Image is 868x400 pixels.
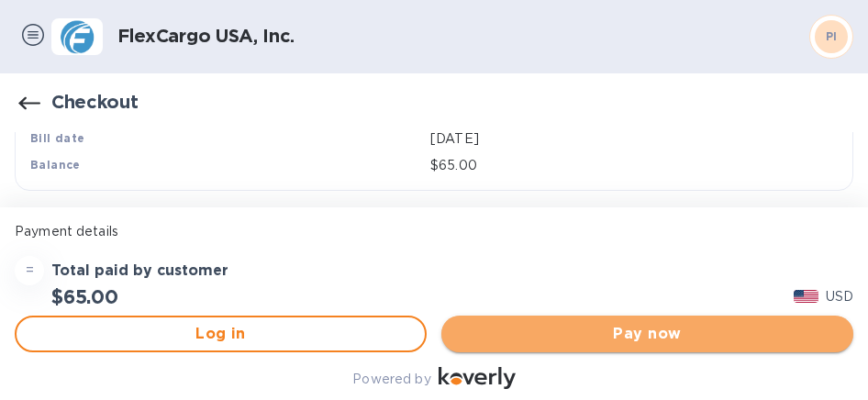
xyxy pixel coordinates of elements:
[30,158,81,172] b: Balance
[15,88,853,191] button: Bill date[DATE]Balance$65.00
[51,262,228,280] h3: Total paid by customer
[31,323,410,345] span: Log in
[15,316,427,352] button: Log in
[15,222,853,241] p: Payment details
[51,92,139,113] h1: Checkout
[430,156,823,175] p: $65.00
[826,29,838,43] b: PI
[826,287,853,306] p: USD
[117,26,809,47] h1: FlexCargo USA, Inc.
[441,316,853,352] button: Pay now
[794,290,818,303] img: USD
[439,367,516,389] img: Logo
[456,323,839,345] span: Pay now
[352,370,430,389] p: Powered by
[15,256,44,285] div: =
[430,129,823,149] p: [DATE]
[30,131,85,145] b: Bill date
[51,285,118,308] h2: $65.00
